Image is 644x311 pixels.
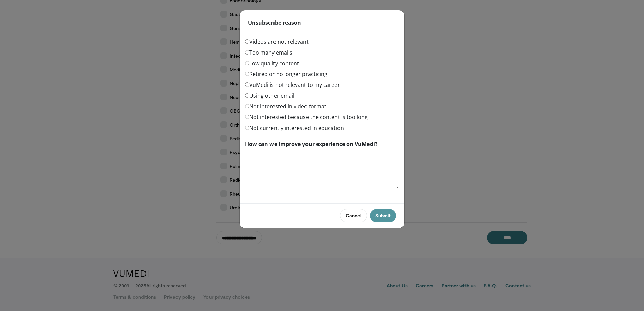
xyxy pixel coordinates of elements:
label: Not currently interested in education [245,124,344,132]
input: Using other email [245,93,249,98]
label: Videos are not relevant [245,38,309,46]
button: Cancel [340,209,367,222]
label: Not interested because the content is too long [245,113,368,121]
input: Retired or no longer practicing [245,72,249,76]
input: Not interested in video format [245,104,249,108]
label: Retired or no longer practicing [245,70,327,78]
label: Low quality content [245,59,299,67]
label: How can we improve your experience on VuMedi? [245,140,378,148]
label: Not interested in video format [245,102,326,110]
label: VuMedi is not relevant to my career [245,81,340,89]
input: VuMedi is not relevant to my career [245,82,249,87]
input: Not interested because the content is too long [245,115,249,119]
strong: Unsubscribe reason [248,19,301,27]
button: Submit [370,209,396,222]
input: Videos are not relevant [245,39,249,44]
label: Using other email [245,92,294,100]
input: Low quality content [245,61,249,65]
input: Not currently interested in education [245,126,249,130]
input: Too many emails [245,50,249,55]
label: Too many emails [245,48,292,57]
